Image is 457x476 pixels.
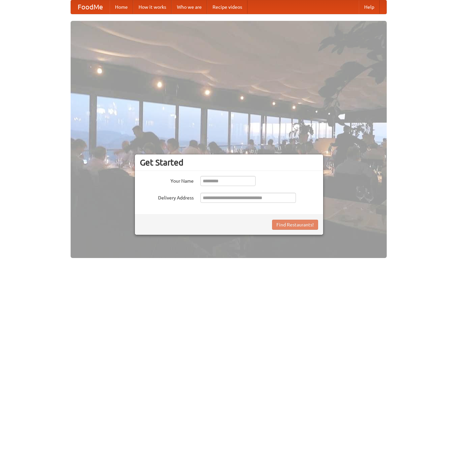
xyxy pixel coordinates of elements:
[71,0,110,14] a: FoodMe
[140,193,194,201] label: Delivery Address
[110,0,133,14] a: Home
[140,157,318,168] h3: Get Started
[133,0,172,14] a: How it works
[207,0,247,14] a: Recipe videos
[359,0,380,14] a: Help
[172,0,207,14] a: Who we are
[272,220,318,230] button: Find Restaurants!
[140,176,194,184] label: Your Name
